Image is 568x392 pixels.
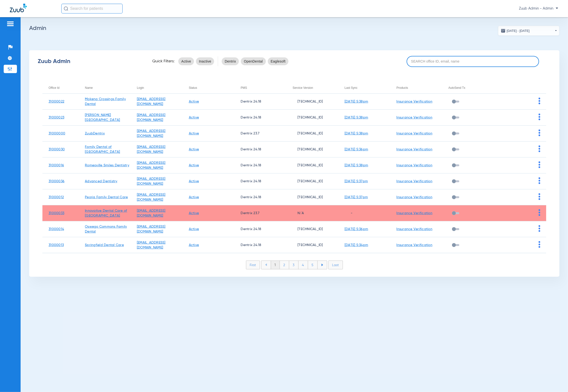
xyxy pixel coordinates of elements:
[85,85,93,91] div: Name
[539,225,540,232] img: group-dot-blue.svg
[286,94,338,110] td: [TECHNICAL_ID]
[234,221,286,237] td: Dentrix 24.18
[539,241,540,248] img: group-dot-blue.svg
[49,196,64,199] a: 31000012
[539,161,540,168] img: group-dot-blue.svg
[345,180,368,183] a: [DATE] 5:37pm
[286,142,338,157] td: [TECHNICAL_ID]
[234,94,286,110] td: Dentrix 24.18
[271,59,286,64] span: Eaglesoft
[397,85,442,91] div: Products
[345,116,368,119] a: [DATE] 5:38pm
[286,189,338,205] td: [TECHNICAL_ID]
[234,189,286,205] td: Dentrix 24.18
[137,85,144,91] div: Login
[271,261,280,269] li: 1
[49,164,64,167] a: 31000016
[64,6,68,11] img: Search Icon
[189,180,199,183] a: Active
[539,193,540,200] img: group-dot-blue.svg
[181,59,191,64] span: Active
[498,26,559,36] button: [DATE] - [DATE]
[286,126,338,142] td: [TECHNICAL_ID]
[38,59,144,64] div: Zuub Admin
[49,132,65,135] a: 31000000
[189,243,199,247] a: Active
[85,243,124,247] a: Springfield Dental Care
[189,148,199,151] a: Active
[286,221,338,237] td: [TECHNICAL_ID]
[345,148,368,151] a: [DATE] 5:36pm
[189,227,199,231] a: Active
[234,142,286,157] td: Dentrix 24.18
[519,6,558,11] span: Zuub Admin - Admin
[397,116,433,119] a: Insurance Verification
[234,110,286,126] td: Dentrix 24.18
[137,209,166,217] a: [EMAIL_ADDRESS][DOMAIN_NAME]
[345,211,352,215] span: -
[539,98,540,104] img: group-dot-blue.svg
[280,261,289,269] li: 2
[539,177,540,184] img: group-dot-blue.svg
[345,85,358,91] div: Last Sync
[189,116,199,119] a: Active
[85,145,120,154] a: Family Dental of [GEOGRAPHIC_DATA]
[345,227,368,231] a: [DATE] 5:36pm
[539,209,540,216] img: group-dot-blue.svg
[85,132,105,135] a: ZuubDentrix
[397,85,408,91] div: Products
[85,97,126,106] a: Mokena Crossings Family Dental
[397,164,433,167] a: Insurance Verification
[345,164,368,167] a: [DATE] 5:38pm
[85,209,127,217] a: Innovative Dental Care of [GEOGRAPHIC_DATA]
[345,85,390,91] div: Last Sync
[49,85,59,91] div: Office Id
[345,132,368,135] a: [DATE] 5:38pm
[234,237,286,253] td: Dentrix 24.18
[137,129,166,138] a: [EMAIL_ADDRESS][DOMAIN_NAME]
[308,261,318,269] li: 5
[49,100,64,103] a: 31000022
[397,132,433,135] a: Insurance Verification
[225,59,236,64] span: Dentrix
[137,177,166,185] a: [EMAIL_ADDRESS][DOMAIN_NAME]
[10,4,27,12] img: Zuub Logo
[85,196,128,199] a: Peoria Family Dental Care
[448,85,494,91] div: AutoSend Tx
[286,157,338,173] td: [TECHNICAL_ID]
[286,173,338,189] td: [TECHNICAL_ID]
[397,211,433,215] a: Insurance Verification
[189,132,199,135] a: Active
[85,180,117,183] a: Advanced Dentistry
[137,145,166,154] a: [EMAIL_ADDRESS][DOMAIN_NAME]
[293,85,338,91] div: Service Version
[189,85,197,91] div: Status
[189,100,199,103] a: Active
[397,180,433,183] a: Insurance Verification
[152,59,175,64] span: Quick Filters:
[49,180,65,183] a: 31000036
[345,243,368,247] a: [DATE] 5:34pm
[49,85,79,91] div: Office Id
[49,243,64,247] a: 31000013
[246,261,260,269] li: First
[286,205,338,221] td: N/A
[85,113,120,122] a: [PERSON_NAME][GEOGRAPHIC_DATA]
[397,243,433,247] a: Insurance Verification
[241,85,286,91] div: PMS
[289,261,298,269] li: 3
[286,110,338,126] td: [TECHNICAL_ID]
[407,56,539,67] input: SEARCH office ID, email, name
[321,264,323,266] img: arrow-right-blue.svg
[29,26,559,31] h2: Admin
[49,116,64,119] a: 31000023
[539,145,540,152] img: group-dot-blue.svg
[345,100,368,103] a: [DATE] 5:38pm
[241,85,247,91] div: PMS
[397,196,433,199] a: Insurance Verification
[397,227,433,231] a: Insurance Verification
[199,59,211,64] span: Inactive
[137,225,166,233] a: [EMAIL_ADDRESS][DOMAIN_NAME]
[345,196,368,199] a: [DATE] 5:37pm
[178,56,214,66] mat-chip-listbox: status-filters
